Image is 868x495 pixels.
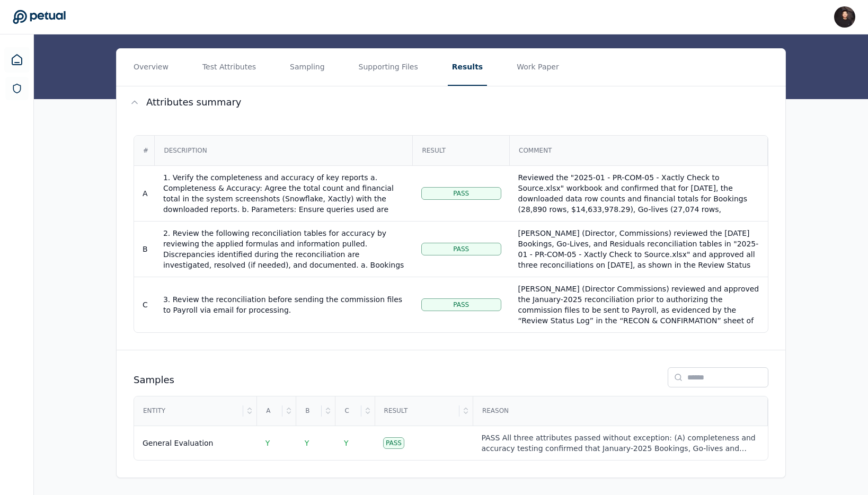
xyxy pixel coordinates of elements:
a: SOC 1 Reports [5,77,29,100]
span: Pass [453,245,469,253]
div: [PERSON_NAME] (Director, Commissions) reviewed the [DATE] Bookings, Go-Lives, and Residuals recon... [518,228,759,334]
div: [PERSON_NAME] (Director Commissions) reviewed and approved the January-2025 reconciliation prior ... [518,284,759,358]
div: Entity [135,397,243,426]
div: B [297,397,322,426]
div: Result [413,136,509,165]
div: Result [376,397,459,426]
td: B [134,221,155,277]
div: PASS All three attributes passed without exception: (A) completeness and accuracy testing confirm... [481,432,759,454]
div: C [336,397,361,426]
h2: Samples [134,373,174,387]
button: Overview [129,49,173,86]
div: # [135,136,157,165]
a: Dashboard [4,47,30,73]
button: Supporting Files [355,49,422,86]
div: Reason [474,397,767,426]
nav: Tabs [117,49,785,86]
span: Attributes summary [146,95,242,110]
span: Y [265,439,270,447]
div: Pass [383,437,404,449]
img: James Lee [834,6,855,28]
button: Test Attributes [198,49,260,86]
div: A [258,397,282,426]
span: Pass [453,189,469,198]
a: Go to Dashboard [13,10,66,24]
button: Attributes summary [117,86,785,118]
div: 3. Review the reconciliation before sending the commission files to Payroll via email for process... [163,294,404,315]
button: Work Paper [512,49,563,86]
div: General Evaluation [143,438,214,448]
div: Reviewed the "2025-01 - PR-COM-05 - Xactly Check to Source.xlsx" workbook and confirmed that for ... [518,172,759,299]
span: Y [305,439,309,447]
span: Y [344,439,349,447]
button: Results [448,49,487,86]
div: 2. Review the following reconciliation tables for accuracy by reviewing the applied formulas and ... [163,228,404,281]
td: A [134,165,155,221]
td: C [134,277,155,332]
div: Description [155,136,412,165]
div: 1. Verify the completeness and accuracy of key reports a. Completeness & Accuracy: Agree the tota... [163,172,404,236]
div: Comment [510,136,767,165]
button: Sampling [286,49,329,86]
span: Pass [453,300,469,309]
